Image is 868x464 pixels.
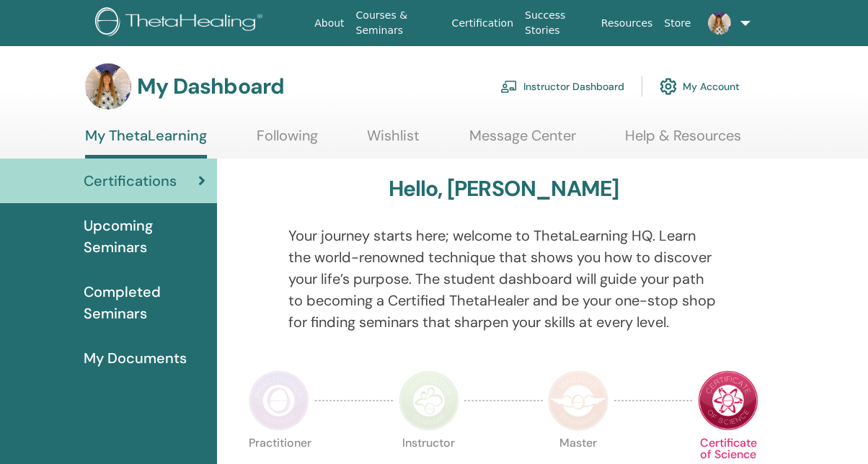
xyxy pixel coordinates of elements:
span: Completed Seminars [84,281,205,324]
a: My ThetaLearning [85,127,207,159]
a: Instructor Dashboard [500,71,624,102]
img: Instructor [399,370,459,431]
img: Practitioner [249,370,309,431]
img: cog.svg [660,74,677,99]
span: Certifications [84,170,177,192]
a: Store [658,10,696,37]
h3: Hello, [PERSON_NAME] [389,176,619,202]
img: Master [548,370,608,431]
img: default.jpg [85,63,131,110]
img: default.jpg [708,12,731,35]
a: My Account [660,71,740,102]
a: Certification [446,10,519,37]
img: chalkboard-teacher.svg [500,80,518,93]
a: About [309,10,350,37]
h3: My Dashboard [137,73,284,99]
img: logo.png [95,7,267,40]
span: Upcoming Seminars [84,215,205,258]
a: Courses & Seminars [350,2,446,44]
span: My Documents [84,347,187,369]
a: Help & Resources [625,127,741,155]
a: Following [257,127,318,155]
a: Wishlist [367,127,420,155]
a: Message Center [469,127,576,155]
p: Your journey starts here; welcome to ThetaLearning HQ. Learn the world-renowned technique that sh... [288,225,719,333]
img: Certificate of Science [698,370,758,431]
a: Success Stories [519,2,595,44]
a: Resources [595,10,659,37]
